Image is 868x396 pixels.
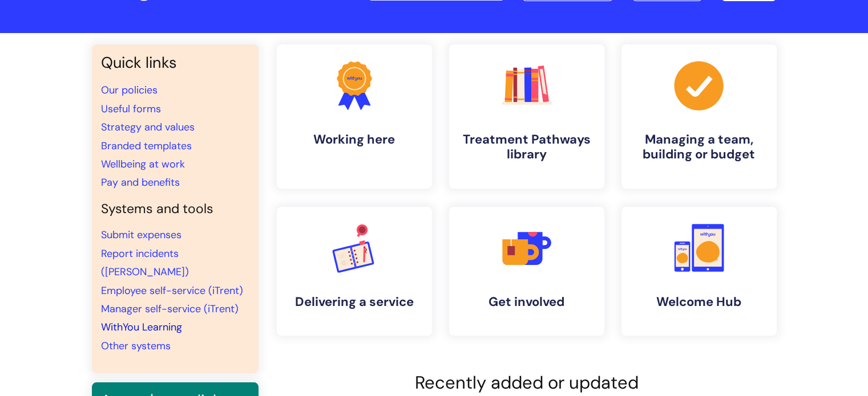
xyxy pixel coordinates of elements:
a: Submit expenses [101,228,181,242]
a: Other systems [101,339,171,353]
h4: Delivering a service [286,295,423,309]
a: Strategy and values [101,120,195,134]
h2: Recently added or updated [277,372,777,393]
h4: Managing a team, building or budget [631,132,768,162]
a: Delivering a service [277,207,432,336]
a: Pay and benefits [101,175,180,189]
h4: Systems and tools [101,201,249,217]
a: Wellbeing at work [101,157,185,171]
a: Manager self-service (iTrent) [101,302,239,316]
a: Get involved [449,207,604,336]
a: Useful forms [101,102,161,116]
a: Our policies [101,83,158,97]
a: Treatment Pathways library [449,44,604,189]
a: Welcome Hub [621,207,777,336]
h4: Welcome Hub [631,295,768,309]
a: Employee self-service (iTrent) [101,284,243,297]
a: Branded templates [101,139,192,153]
h4: Get involved [458,295,595,309]
a: WithYou Learning [101,320,182,334]
a: Managing a team, building or budget [621,44,777,189]
h3: Quick links [101,54,249,72]
h4: Working here [286,132,423,147]
a: Working here [277,44,432,189]
a: Report incidents ([PERSON_NAME]) [101,247,189,279]
h4: Treatment Pathways library [458,132,595,162]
